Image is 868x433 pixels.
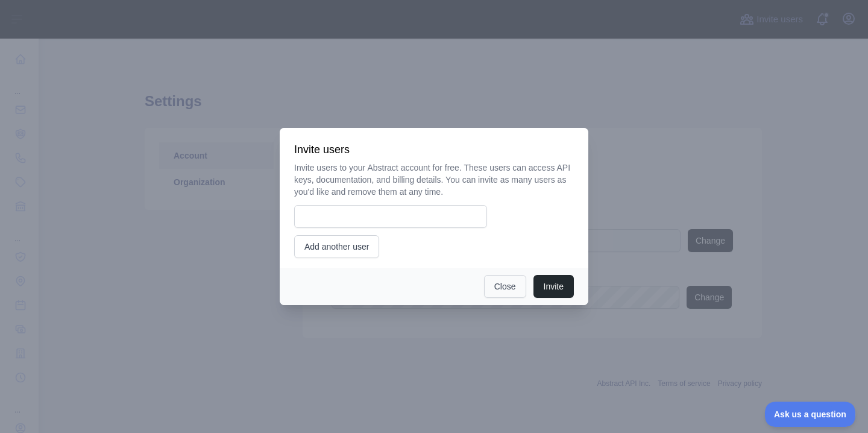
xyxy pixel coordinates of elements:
[765,402,856,427] iframe: Toggle Customer Support
[294,142,574,157] h3: Invite users
[294,162,574,198] p: Invite users to your Abstract account for free. These users can access API keys, documentation, a...
[294,235,379,258] button: Add another user
[484,275,526,298] button: Close
[533,275,574,298] button: Invite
